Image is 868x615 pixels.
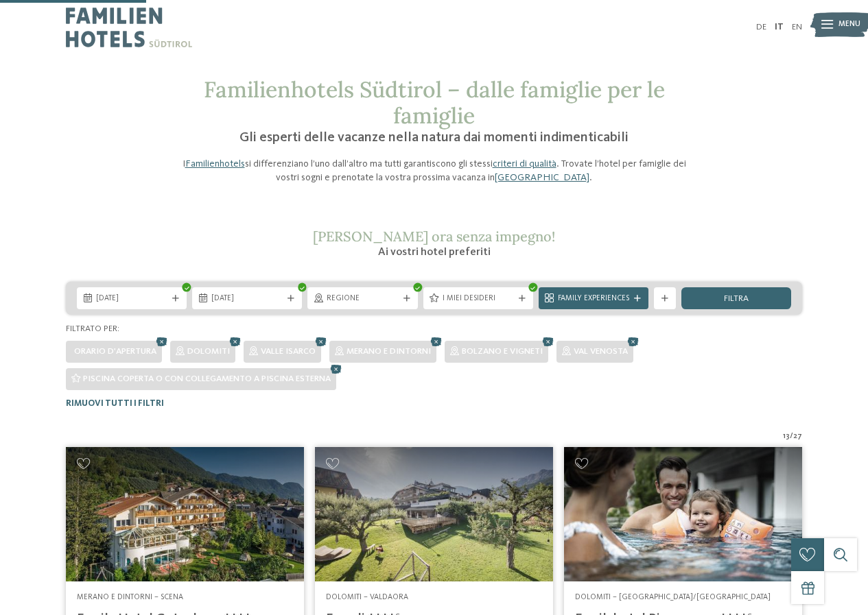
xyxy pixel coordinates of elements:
span: Merano e dintorni – Scena [77,593,183,601]
span: Ai vostri hotel preferiti [378,247,491,258]
span: Bolzano e vigneti [462,347,543,356]
a: [GEOGRAPHIC_DATA] [495,173,589,182]
a: Familienhotels [185,159,245,169]
img: Cercate un hotel per famiglie? Qui troverete solo i migliori! [564,447,802,581]
span: [DATE] [211,293,283,304]
img: Cercate un hotel per famiglie? Qui troverete solo i migliori! [315,447,553,581]
img: Family Hotel Gutenberg **** [66,447,304,581]
a: EN [792,23,802,32]
span: I miei desideri [443,293,514,304]
span: Filtrato per: [66,324,119,333]
a: criteri di qualità [493,159,556,169]
span: filtra [724,295,749,304]
a: IT [775,23,784,32]
span: Orario d'apertura [74,347,156,356]
span: Val Venosta [574,347,628,356]
span: Menu [838,19,860,30]
span: [DATE] [96,293,167,304]
span: Dolomiti – Valdaora [326,593,408,601]
span: Dolomiti [187,347,230,356]
span: Gli esperti delle vacanze nella natura dai momenti indimenticabili [239,131,629,145]
span: Piscina coperta o con collegamento a piscina esterna [83,374,331,383]
span: Dolomiti – [GEOGRAPHIC_DATA]/[GEOGRAPHIC_DATA] [575,593,771,601]
span: / [790,431,793,442]
span: Merano e dintorni [347,347,431,356]
p: I si differenziano l’uno dall’altro ma tutti garantiscono gli stessi . Trovate l’hotel per famigl... [174,157,695,184]
a: DE [756,23,766,32]
span: 27 [793,431,802,442]
span: Valle Isarco [261,347,316,356]
span: 13 [783,431,790,442]
span: Familienhotels Südtirol – dalle famiglie per le famiglie [204,75,665,130]
span: Family Experiences [558,293,629,304]
span: Regione [327,293,398,304]
span: [PERSON_NAME] ora senza impegno! [313,228,555,245]
span: Rimuovi tutti i filtri [66,399,164,408]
